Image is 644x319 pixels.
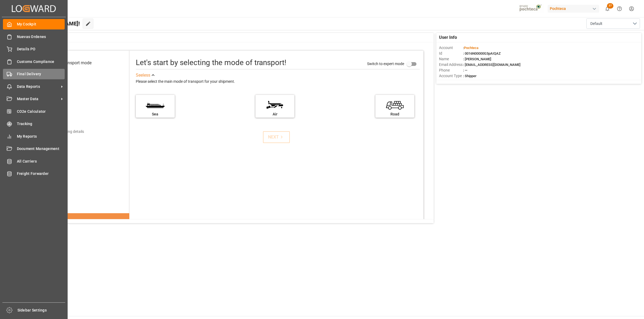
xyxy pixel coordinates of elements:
[3,131,65,141] a: My Reports
[138,111,172,117] div: Sea
[367,62,404,66] span: Switch to expert mode
[17,59,65,65] span: Customs Compliance
[3,56,65,67] a: Customs Compliance
[464,46,478,50] span: Pochteca
[463,57,491,61] span: : [PERSON_NAME]
[586,18,640,29] button: open menu
[439,73,463,79] span: Account Type
[518,4,544,13] img: pochtecaImg.jpg_1689854062.jpg
[136,57,286,68] div: Let's start by selecting the mode of transport!
[439,34,457,41] span: User Info
[263,131,290,143] button: NEXT
[548,3,601,14] button: Pochteca
[439,51,463,56] span: Id
[463,46,478,50] span: :
[3,144,65,154] a: Document Management
[17,146,65,152] span: Document Management
[3,106,65,117] a: CO2e Calculator
[439,67,463,73] span: Phone
[50,60,92,66] div: Select transport mode
[3,44,65,54] a: Details PO
[463,74,477,78] span: : Shipper
[3,19,65,29] a: My Cockpit
[50,129,84,134] div: Add shipping details
[601,3,613,15] button: show 37 new notifications
[3,69,65,79] a: Final Delivery
[17,46,65,52] span: Details PO
[3,119,65,129] a: Tracking
[548,5,599,13] div: Pochteca
[17,171,65,177] span: Freight Forwarder
[463,51,501,55] span: : 0016N00000G3pAIQAZ
[17,121,65,127] span: Tracking
[613,3,625,15] button: Help Center
[378,111,412,117] div: Road
[463,68,467,72] span: : —
[17,96,59,102] span: Master Data
[136,72,150,78] div: See less
[17,21,65,27] span: My Cockpit
[17,84,59,89] span: Data Reports
[17,71,65,77] span: Final Delivery
[3,31,65,42] a: Nuevas Ordenes
[136,78,420,85] div: Please select the main mode of transport for your shipment.
[17,159,65,164] span: All Carriers
[3,168,65,179] a: Freight Forwarder
[17,34,65,40] span: Nuevas Ordenes
[17,109,65,114] span: CO2e Calculator
[439,62,463,67] span: Email Address
[3,156,65,166] a: All Carriers
[17,307,65,313] span: Sidebar Settings
[268,134,284,140] div: NEXT
[463,63,521,67] span: : [EMAIL_ADDRESS][DOMAIN_NAME]
[439,45,463,51] span: Account
[607,3,613,9] span: 37
[17,134,65,139] span: My Reports
[439,56,463,62] span: Name
[590,21,602,27] span: Default
[258,111,292,117] div: Air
